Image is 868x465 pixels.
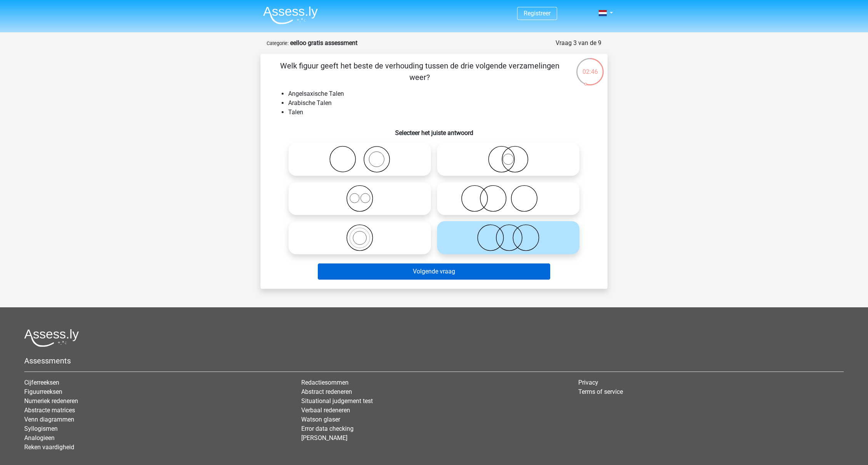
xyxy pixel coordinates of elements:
[301,388,352,395] a: Abstract redeneren
[288,89,595,98] li: Angelsaxische Talen
[24,407,75,414] a: Abstracte matrices
[267,40,289,46] small: Categorie:
[24,425,58,432] a: Syllogismen
[290,39,357,47] strong: eelloo gratis assessment
[24,388,62,395] a: Figuurreeksen
[24,397,78,405] a: Numeriek redeneren
[301,397,373,405] a: Situational judgement test
[24,379,59,386] a: Cijferreeksen
[524,10,551,17] a: Registreer
[301,425,354,432] a: Error data checking
[578,388,623,395] a: Terms of service
[556,38,601,48] div: Vraag 3 van de 9
[576,57,604,77] div: 02:46
[318,263,551,280] button: Volgende vraag
[273,123,595,137] h6: Selecteer het juiste antwoord
[273,60,566,83] p: Welk figuur geeft het beste de verhouding tussen de drie volgende verzamelingen weer?
[301,379,349,386] a: Redactiesommen
[24,443,74,451] a: Reken vaardigheid
[301,434,347,442] a: [PERSON_NAME]
[301,416,340,423] a: Watson glaser
[24,356,844,365] h5: Assessments
[24,416,74,423] a: Venn diagrammen
[288,98,595,108] li: Arabische Talen
[263,6,318,24] img: Assessly
[301,407,350,414] a: Verbaal redeneren
[24,329,79,347] img: Assessly logo
[24,434,55,442] a: Analogieen
[578,379,598,386] a: Privacy
[288,108,595,117] li: Talen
